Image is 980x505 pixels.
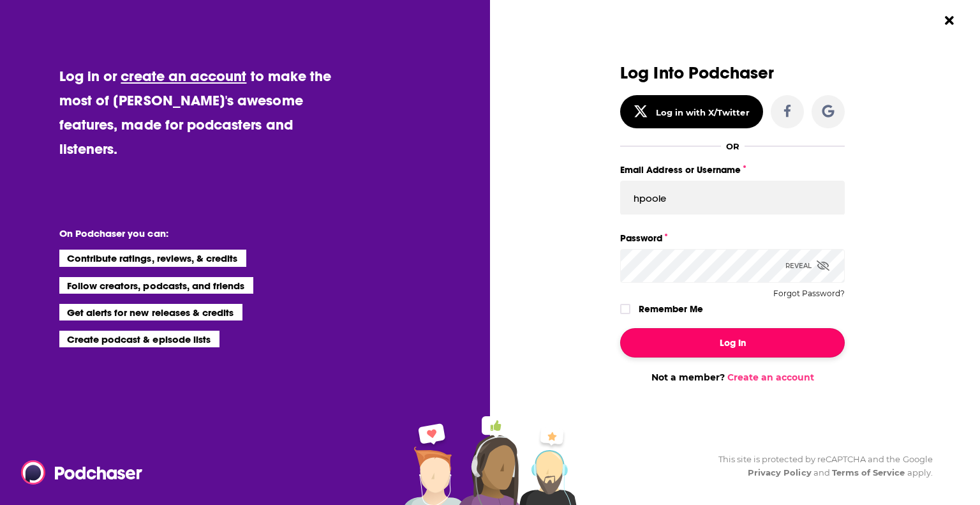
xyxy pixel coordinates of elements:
li: Contribute ratings, reviews, & credits [59,250,247,266]
button: Close Button [937,8,961,33]
button: Forgot Password? [773,289,845,298]
label: Email Address or Username [620,162,845,178]
li: Follow creators, podcasts, and friends [59,277,254,294]
a: create an account [121,67,246,85]
a: Privacy Policy [748,467,812,478]
li: On Podchaser you can: [59,227,315,239]
li: Get alerts for new releases & credits [59,304,242,320]
li: Create podcast & episode lists [59,331,219,347]
a: Podchaser - Follow, Share and Rate Podcasts [21,460,133,485]
a: Terms of Service [832,467,905,478]
h3: Log Into Podchaser [620,64,845,82]
a: Create an account [727,372,814,383]
button: Log in with X/Twitter [620,95,763,128]
label: Remember Me [639,301,703,317]
div: OR [726,141,739,151]
button: Log In [620,328,845,358]
div: Log in with X/Twitter [656,107,750,117]
input: Email Address or Username [620,181,845,215]
div: Not a member? [620,372,845,383]
img: Podchaser - Follow, Share and Rate Podcasts [21,460,144,485]
div: This site is protected by reCAPTCHA and the Google and apply. [708,453,933,479]
label: Password [620,230,845,246]
div: Reveal [785,249,829,283]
